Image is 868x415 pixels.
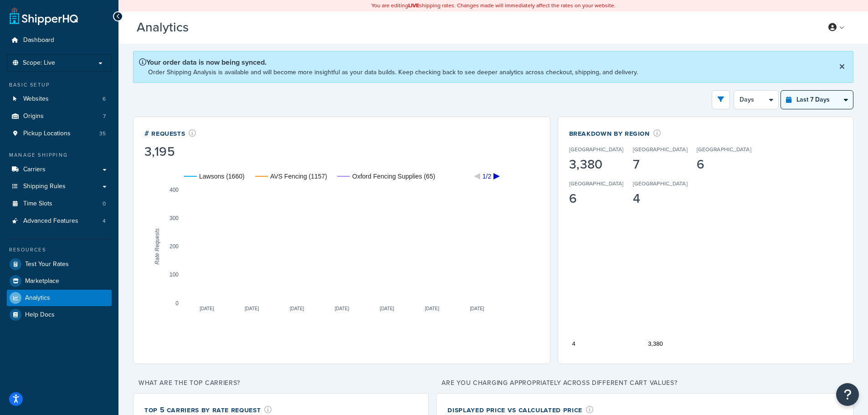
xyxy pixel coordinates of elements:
li: Pickup Locations [7,125,112,142]
text: AVS Fencing (1157) [270,173,327,180]
div: Basic Setup [7,81,112,89]
text: Lawsons (1660) [199,173,245,180]
a: Shipping Rules [7,178,112,195]
div: Displayed Price vs Calculated Price [447,405,593,415]
text: [DATE] [470,306,484,311]
text: Rate Requests [154,228,160,264]
a: Dashboard [7,32,112,49]
text: 0 [175,300,179,306]
b: LIVE [408,1,419,10]
p: Order Shipping Analysis is available and will become more insightful as your data builds. Keep ch... [148,67,638,77]
span: Time Slots [23,200,52,208]
text: 400 [169,186,179,193]
p: What are the top carriers? [133,377,429,389]
span: 0 [103,200,106,208]
p: [GEOGRAPHIC_DATA] [697,145,751,154]
span: Pickup Locations [23,130,71,138]
li: Time Slots [7,195,112,212]
span: Scope: Live [23,59,55,67]
a: Help Docs [7,307,112,323]
a: Pickup Locations35 [7,125,112,142]
span: Websites [23,95,49,103]
span: 6 [103,95,106,103]
text: [DATE] [335,306,349,311]
text: [DATE] [245,306,259,311]
div: Resources [7,246,112,254]
p: Your order data is now being synced. [139,57,638,67]
span: 7 [103,113,106,120]
svg: A chart. [569,179,842,353]
text: Oxford Fencing Supplies (65) [352,173,435,180]
text: [DATE] [200,306,214,311]
span: 35 [99,130,106,138]
h3: Analytics [137,20,808,35]
li: Websites [7,91,112,108]
a: Analytics [7,290,112,306]
div: Breakdown by Region [569,128,815,138]
p: [GEOGRAPHIC_DATA] [633,145,688,154]
li: Advanced Features [7,213,112,230]
span: Help Docs [25,311,55,319]
text: 200 [169,243,179,250]
span: Carriers [23,166,46,174]
text: [DATE] [380,306,395,311]
div: 7 [633,158,688,171]
span: Test Your Rates [25,261,69,268]
button: Open Resource Center [836,383,859,406]
span: Advanced Features [23,217,78,225]
div: 6 [569,192,624,205]
p: Are you charging appropriately across different cart values? [436,377,853,389]
div: 3,380 [569,158,624,171]
li: Origins [7,108,112,125]
span: Analytics [25,294,50,302]
a: Origins7 [7,108,112,125]
span: Marketplace [25,277,59,285]
text: 4 [572,340,575,347]
button: open filter drawer [712,90,730,109]
p: [GEOGRAPHIC_DATA] [569,179,624,188]
span: 4 [103,217,106,225]
div: # Requests [144,128,196,138]
text: 3,380 [648,340,663,347]
text: 300 [169,215,179,221]
a: Websites6 [7,91,112,108]
div: 4 [633,192,688,205]
div: 6 [697,158,751,171]
a: Carriers [7,161,112,178]
a: Test Your Rates [7,256,112,272]
div: 3,195 [144,145,196,158]
div: Top 5 Carriers by Rate Request [144,405,272,415]
a: Time Slots0 [7,195,112,212]
text: [DATE] [425,306,439,311]
a: Advanced Features4 [7,213,112,230]
span: Origins [23,113,44,120]
span: Shipping Rules [23,183,66,190]
p: [GEOGRAPHIC_DATA] [633,179,688,188]
a: Marketplace [7,273,112,289]
span: Dashboard [23,36,54,44]
p: [GEOGRAPHIC_DATA] [569,145,624,154]
text: 1/2 [483,173,492,180]
div: Manage Shipping [7,151,112,159]
span: Beta [191,24,222,34]
svg: A chart. [144,160,539,333]
text: [DATE] [290,306,304,311]
text: 100 [169,272,179,278]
